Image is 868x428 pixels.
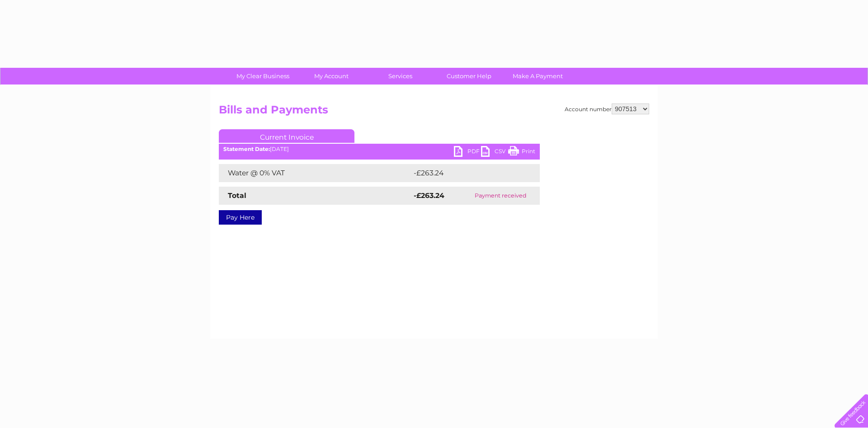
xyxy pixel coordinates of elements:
[219,164,411,182] td: Water @ 0% VAT
[461,187,540,205] td: Payment received
[363,68,438,85] a: Services
[481,146,508,159] a: CSV
[223,146,270,152] b: Statement Date:
[219,129,354,143] a: Current Invoice
[565,103,649,114] div: Account number
[432,68,506,85] a: Customer Help
[411,164,525,182] td: -£263.24
[228,191,246,200] strong: Total
[508,146,535,159] a: Print
[294,68,369,85] a: My Account
[219,210,262,225] a: Pay Here
[454,146,481,159] a: PDF
[500,68,575,85] a: Make A Payment
[414,191,444,200] strong: -£263.24
[226,68,300,85] a: My Clear Business
[219,146,540,152] div: [DATE]
[219,103,649,121] h2: Bills and Payments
